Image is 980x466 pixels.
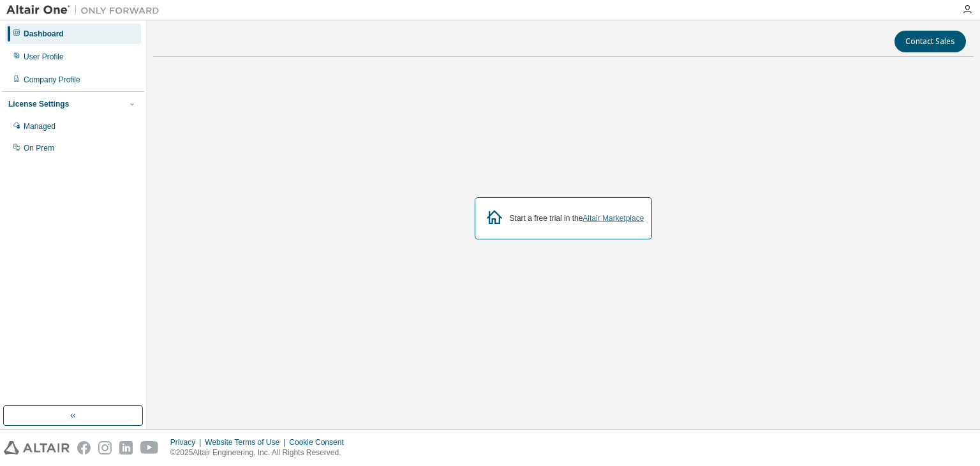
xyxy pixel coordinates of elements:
[77,441,91,455] img: facebook.svg
[510,213,644,223] div: Start a free trial in the
[140,441,159,455] img: youtube.svg
[8,99,69,109] div: License Settings
[24,29,64,39] div: Dashboard
[119,441,133,455] img: linkedin.svg
[289,437,351,447] div: Cookie Consent
[24,75,80,85] div: Company Profile
[24,143,54,153] div: On Prem
[170,447,352,458] p: © 2025 Altair Engineering, Inc. All Rights Reserved.
[24,52,64,62] div: User Profile
[4,441,70,455] img: altair_logo.svg
[6,4,166,17] img: Altair One
[24,121,56,132] div: Managed
[170,437,205,447] div: Privacy
[895,31,966,52] button: Contact Sales
[98,441,112,455] img: instagram.svg
[205,437,289,447] div: Website Terms of Use
[583,214,644,223] a: Altair Marketplace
